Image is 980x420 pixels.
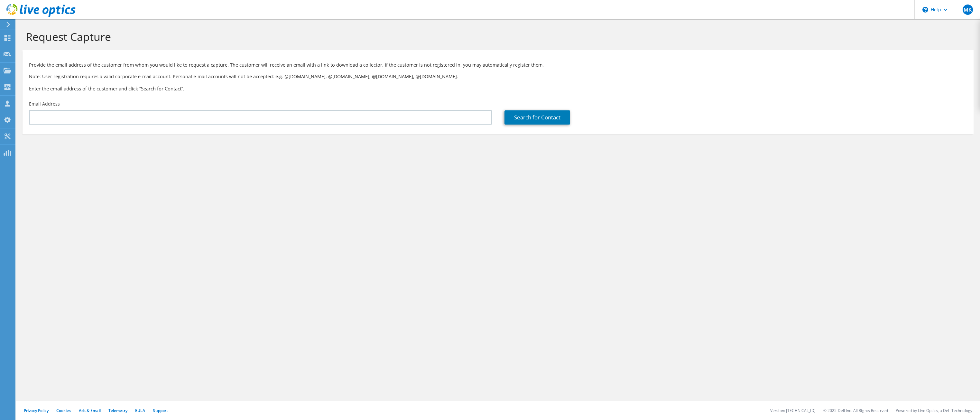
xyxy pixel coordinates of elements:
li: © 2025 Dell Inc. All Rights Reserved [823,408,888,413]
a: Cookies [56,408,71,413]
a: EULA [135,408,145,413]
li: Version: [TECHNICAL_ID] [770,408,816,413]
span: MK [963,5,973,15]
a: Ads & Email [79,408,101,413]
a: Support [153,408,168,413]
h3: Enter the email address of the customer and click “Search for Contact”. [29,85,967,92]
svg: \n [922,7,928,13]
p: Note: User registration requires a valid corporate e-mail account. Personal e-mail accounts will ... [29,73,967,80]
a: Search for Contact [504,110,570,125]
h1: Request Capture [26,30,967,43]
a: Telemetry [108,408,127,413]
li: Powered by Live Optics, a Dell Technology [896,408,972,413]
p: Provide the email address of the customer from whom you would like to request a capture. The cust... [29,61,967,69]
a: Privacy Policy [24,408,49,413]
label: Email Address [29,101,60,107]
